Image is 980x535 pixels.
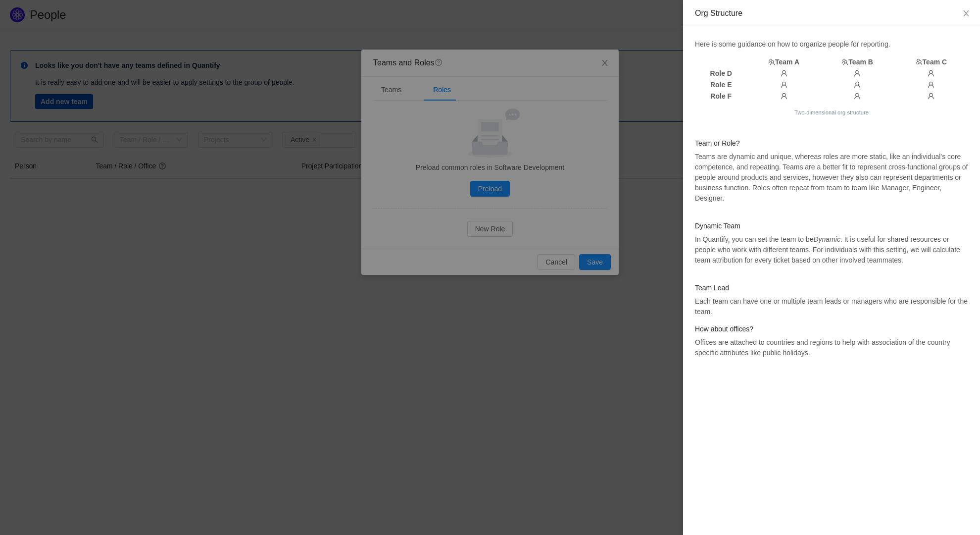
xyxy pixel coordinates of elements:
i: icon: user [781,93,787,100]
i: icon: user [854,70,861,77]
i: icon: user [928,93,934,100]
h4: How about offices? [695,324,968,334]
i: icon: team [841,58,848,65]
i: icon: user [781,81,787,88]
i: icon: user [928,70,934,77]
i: icon: user [928,81,934,88]
p: Each team can have one or multiple team leads or managers who are responsible for the team. [695,296,968,317]
h4: Team or Role? [695,138,968,148]
i: icon: user [854,93,861,100]
p: Teams are dynamic and unique, whereas roles are more static, like an individual's core competence... [695,152,968,204]
p: Offices are attached to countries and regions to help with association of the country specific at... [695,337,968,358]
small: Two-dimensional org structure [794,109,869,115]
h4: Dynamic Team [695,221,968,231]
em: Dynamic [813,235,840,243]
th: Role D [695,68,747,79]
div: Org Structure [695,8,968,19]
i: icon: team [916,58,923,65]
h4: Team Lead [695,283,968,293]
i: icon: close [962,9,970,17]
i: icon: team [768,58,775,65]
i: icon: user [781,70,787,77]
th: Team C [894,56,968,68]
i: icon: user [854,81,861,88]
th: Team A [747,56,821,68]
th: Role F [695,91,747,102]
p: Here is some guidance on how to organize people for reporting. [695,39,968,50]
th: Role E [695,79,747,91]
p: In Quantify, you can set the team to be . It is useful for shared resources or people who work wi... [695,234,968,266]
th: Team B [821,56,894,68]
